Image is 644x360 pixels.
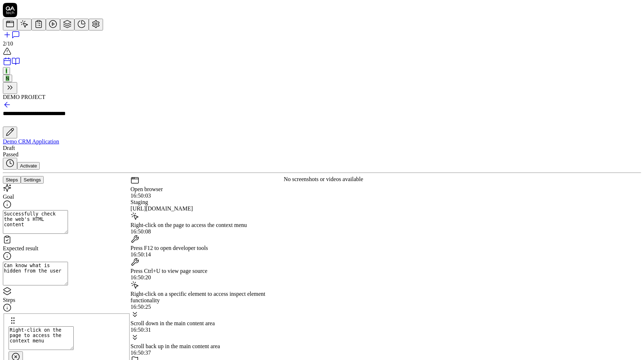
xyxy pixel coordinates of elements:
[21,176,44,184] button: Settings
[131,291,284,304] div: Right-click on a specific element to access inspect element functionality
[3,145,641,151] div: Draft
[131,251,151,257] time: 16:50:14
[3,194,131,200] div: Goal
[131,186,284,193] div: Open browser
[131,199,284,205] div: Staging
[3,41,13,47] span: 2 / 10
[3,30,641,41] a: New conversation
[131,327,151,333] time: 16:50:31
[131,320,284,327] div: Scroll down in the main content area
[3,138,641,145] a: Demo CRM Application
[3,94,45,100] span: DEMO PROJECT
[131,350,151,356] time: 16:50:37
[3,151,641,158] div: Passed
[131,193,151,199] time: 16:50:03
[131,228,151,235] time: 16:50:08
[131,274,151,280] time: 16:50:20
[3,158,17,170] button: View version history
[131,268,284,274] div: Press Ctrl+U to view page source
[17,162,40,170] button: Activate
[3,138,59,145] span: Demo CRM Application
[6,68,7,74] span: t
[131,222,284,228] div: Right-click on the page to access the context menu
[3,297,131,303] div: Steps
[131,343,284,350] div: Scroll back up in the main content area
[131,205,284,212] div: [URL][DOMAIN_NAME]
[3,176,21,184] button: Steps
[3,67,10,75] button: t
[3,75,12,82] button: N
[11,61,20,67] a: Documentation
[284,176,641,183] div: No screenshots or videos available
[3,61,11,67] a: Book a call with us
[131,245,284,251] div: Press F12 to open developer tools
[6,76,9,81] span: N
[3,245,131,252] div: Expected result
[131,304,151,310] time: 16:50:25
